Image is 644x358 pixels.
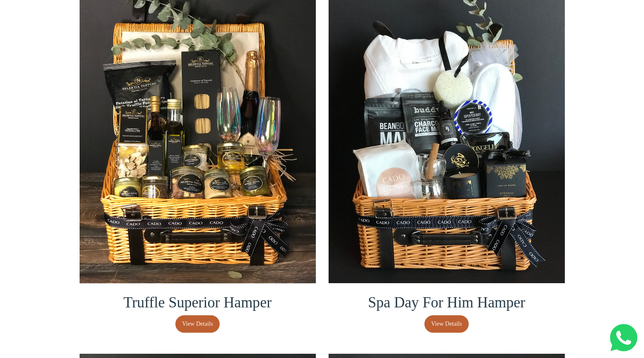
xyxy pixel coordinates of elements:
[610,324,637,351] img: Whatsapp
[431,319,462,329] span: View Details
[329,294,565,312] h3: Spa Day For Him Hamper
[182,319,213,329] span: View Details
[80,294,316,312] h3: Truffle Superior Hamper
[424,315,469,332] a: View Details
[175,315,220,332] a: View Details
